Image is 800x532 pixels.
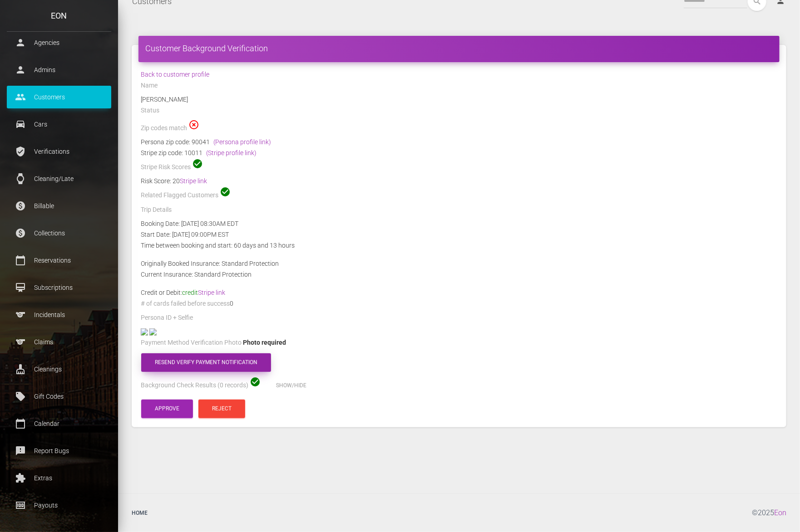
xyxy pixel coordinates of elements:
[14,226,104,240] p: Collections
[7,86,111,108] a: people Customers
[14,335,104,349] p: Claims
[243,339,286,346] span: Photo required
[141,137,777,147] div: Persona zip code: 90041
[134,218,784,229] div: Booking Date: [DATE] 08:30AM EDT
[141,191,218,200] label: Related Flagged Customers
[141,176,777,186] div: Risk Score: 20
[141,124,187,133] label: Zip codes match
[141,81,158,90] label: Name
[14,417,104,430] p: Calendar
[198,289,225,296] a: Stripe link
[198,400,245,418] button: Reject
[7,31,111,54] a: person Agencies
[14,90,104,104] p: Customers
[774,508,786,517] a: Eon
[206,149,257,156] a: (Stripe profile link)
[14,390,104,403] p: Gift Codes
[149,328,157,336] img: e88aae-legacy-shared-us-central1%2Fselfiefile%2Fimage%2F954569718%2Fshrine_processed%2F83d3cc7abf...
[141,147,777,158] div: Stripe zip code: 10011
[7,113,111,136] a: drive_eta Cars
[141,400,193,418] button: Approve
[14,498,104,512] p: Payouts
[7,140,111,163] a: verified_user Verifications
[141,106,159,115] label: Status
[141,205,172,215] label: Trip Details
[134,94,784,105] div: [PERSON_NAME]
[141,328,148,336] img: Ron-dl-2023.jpg
[14,145,104,158] p: Verifications
[141,299,230,308] label: # of cards failed before success
[134,240,784,251] div: Time between booking and start: 60 days and 13 hours
[7,195,111,217] a: paid Billable
[14,308,104,322] p: Incidentals
[7,222,111,244] a: paid Collections
[145,43,773,54] h4: Customer Background Verification
[7,358,111,381] a: cleaning_services Cleanings
[220,186,231,197] span: check_circle
[7,303,111,326] a: sports Incidentals
[7,59,111,81] a: person Admins
[134,229,784,240] div: Start Date: [DATE] 09:00PM EST
[141,163,191,172] label: Stripe Risk Scores
[134,258,784,269] div: Originally Booked Insurance: Standard Protection
[7,331,111,353] a: sports Claims
[14,117,104,131] p: Cars
[14,254,104,267] p: Reservations
[262,376,320,395] button: Show/Hide
[213,138,271,146] a: (Persona profile link)
[7,167,111,190] a: watch Cleaning/Late
[7,439,111,462] a: feedback Report Bugs
[141,338,242,347] label: Payment Method Verification Photo
[7,276,111,299] a: card_membership Subscriptions
[134,269,784,280] div: Current Insurance: Standard Protection
[7,494,111,517] a: money Payouts
[141,381,248,390] label: Background Check Results (0 records)
[182,289,225,296] span: credit
[141,353,271,372] button: Resend verify payment notification
[14,362,104,376] p: Cleanings
[14,63,104,77] p: Admins
[134,287,784,298] div: Credit or Debit:
[14,199,104,213] p: Billable
[752,501,793,525] div: © 2025
[14,471,104,485] p: Extras
[250,376,261,387] span: check_circle
[141,313,193,322] label: Persona ID + Selfie
[188,119,199,130] span: highlight_off
[125,501,154,525] a: Home
[180,177,207,185] a: Stripe link
[7,385,111,408] a: local_offer Gift Codes
[14,281,104,294] p: Subscriptions
[192,158,203,169] span: check_circle
[134,298,784,312] div: 0
[14,172,104,185] p: Cleaning/Late
[7,467,111,489] a: extension Extras
[7,412,111,435] a: calendar_today Calendar
[7,249,111,272] a: calendar_today Reservations
[141,71,209,78] a: Back to customer profile
[14,36,104,49] p: Agencies
[14,444,104,458] p: Report Bugs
